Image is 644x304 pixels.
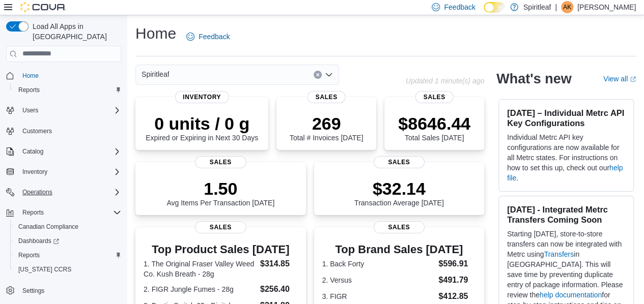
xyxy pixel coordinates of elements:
[290,113,363,142] div: Total # Invoices [DATE]
[325,71,333,79] button: Open list of options
[563,1,571,13] span: AK
[18,70,43,82] a: Home
[18,284,121,296] span: Settings
[10,248,125,262] button: Reports
[18,104,121,116] span: Users
[18,186,121,198] span: Operations
[18,145,121,158] span: Catalog
[144,284,256,294] dt: 2. FIGR Jungle Fumes - 28g
[29,21,121,42] span: Load All Apps in [GEOGRAPHIC_DATA]
[14,235,121,247] span: Dashboards
[144,259,256,279] dt: 1. The Original Fraser Valley Weed Co. Kush Breath - 28g
[496,71,571,87] h2: What's new
[2,283,125,297] button: Settings
[135,23,176,44] h1: Home
[260,258,298,270] dd: $314.85
[18,223,78,231] span: Canadian Compliance
[322,275,435,285] dt: 2. Versus
[507,108,625,128] h3: [DATE] – Individual Metrc API Key Configurations
[438,290,476,302] dd: $412.85
[22,147,43,156] span: Catalog
[142,68,169,80] span: Spiritleaf
[18,145,47,158] button: Catalog
[577,1,636,13] p: [PERSON_NAME]
[540,291,602,299] a: help documentation
[18,265,71,273] span: [US_STATE] CCRS
[2,68,125,83] button: Home
[195,221,246,233] span: Sales
[406,77,484,85] p: Updated 1 minute(s) ago
[20,2,66,12] img: Cova
[444,2,475,12] span: Feedback
[507,132,625,183] p: Individual Metrc API key configurations are now available for all Metrc states. For instructions ...
[398,113,470,134] p: $8646.44
[544,250,574,258] a: Transfers
[322,244,477,256] h3: Top Brand Sales [DATE]
[146,113,258,134] p: 0 units / 0 g
[561,1,573,13] div: Anshu K
[603,75,636,83] a: View allExternal link
[555,1,557,13] p: |
[22,106,38,114] span: Users
[2,103,125,117] button: Users
[166,178,274,207] div: Avg Items Per Transaction [DATE]
[398,113,470,142] div: Total Sales [DATE]
[2,144,125,159] button: Catalog
[195,156,246,168] span: Sales
[2,205,125,220] button: Reports
[18,186,57,198] button: Operations
[22,188,52,196] span: Operations
[18,86,40,94] span: Reports
[22,208,44,217] span: Reports
[314,71,322,79] button: Clear input
[14,84,121,96] span: Reports
[438,274,476,286] dd: $491.79
[630,76,636,82] svg: External link
[18,166,121,178] span: Inventory
[22,287,44,295] span: Settings
[18,285,48,297] a: Settings
[14,249,121,261] span: Reports
[374,156,425,168] span: Sales
[14,235,63,247] a: Dashboards
[14,221,121,233] span: Canadian Compliance
[290,113,363,134] p: 269
[10,234,125,248] a: Dashboards
[307,91,346,103] span: Sales
[438,258,476,270] dd: $596.91
[523,1,551,13] p: Spiritleaf
[199,32,230,42] span: Feedback
[18,125,121,137] span: Customers
[18,104,42,116] button: Users
[10,83,125,97] button: Reports
[415,91,454,103] span: Sales
[354,178,444,207] div: Transaction Average [DATE]
[144,244,298,256] h3: Top Product Sales [DATE]
[22,72,39,80] span: Home
[14,263,121,276] span: Washington CCRS
[10,262,125,277] button: [US_STATE] CCRS
[18,251,40,259] span: Reports
[18,166,51,178] button: Inventory
[2,165,125,179] button: Inventory
[18,206,48,219] button: Reports
[18,69,121,82] span: Home
[374,221,425,233] span: Sales
[14,84,44,96] a: Reports
[484,2,505,13] input: Dark Mode
[2,185,125,199] button: Operations
[354,178,444,199] p: $32.14
[260,283,298,295] dd: $256.40
[18,125,56,137] a: Customers
[2,124,125,138] button: Customers
[14,249,44,261] a: Reports
[146,113,258,142] div: Expired or Expiring in Next 30 Days
[322,259,435,269] dt: 1. Back Forty
[22,127,52,135] span: Customers
[166,178,274,199] p: 1.50
[14,221,82,233] a: Canadian Compliance
[18,206,121,219] span: Reports
[18,237,59,245] span: Dashboards
[322,291,435,301] dt: 3. FIGR
[175,91,229,103] span: Inventory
